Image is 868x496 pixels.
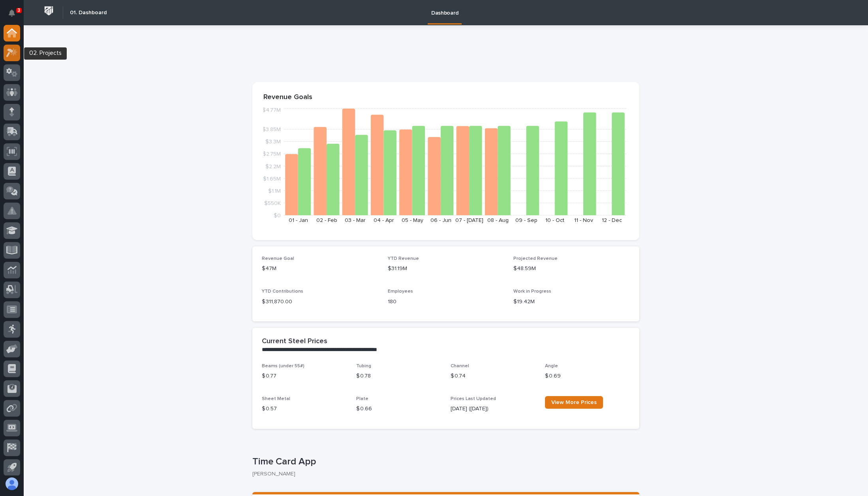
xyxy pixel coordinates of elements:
tspan: $4.77M [262,107,281,113]
h2: Current Steel Prices [262,337,327,346]
h2: 01. Dashboard [70,9,107,16]
text: 05 - May [402,218,423,223]
p: $ 311,870.00 [262,298,378,306]
text: 07 - [DATE] [455,218,483,223]
p: $47M [262,265,378,273]
p: [DATE] ([DATE]) [451,405,535,413]
span: View More Prices [551,400,597,405]
tspan: $2.2M [265,163,281,169]
text: 03 - Mar [345,218,366,223]
span: YTD Contributions [262,289,303,294]
text: 06 - Jun [430,218,451,223]
text: 11 - Nov [574,218,593,223]
p: $ 0.57 [262,405,347,413]
p: 3 [17,8,20,13]
span: Prices Last Updated [451,396,496,401]
text: 04 - Apr [374,218,394,223]
text: 09 - Sep [515,218,537,223]
p: $ 0.66 [356,405,441,413]
text: 02 - Feb [316,218,337,223]
tspan: $1.65M [263,176,281,181]
button: users-avatar [4,475,20,492]
img: Workspace Logo [41,4,56,18]
button: Notifications [4,5,20,21]
p: 180 [388,298,504,306]
p: $ 0.69 [545,372,630,380]
p: $ 0.77 [262,372,347,380]
text: 08 - Aug [487,218,509,223]
span: Sheet Metal [262,396,290,401]
a: View More Prices [545,396,603,409]
span: Projected Revenue [513,256,558,261]
span: Employees [388,289,413,294]
tspan: $1.1M [268,188,281,194]
span: Revenue Goal [262,256,294,261]
span: Angle [545,364,558,368]
tspan: $550K [264,200,281,206]
span: Beams (under 55#) [262,364,304,368]
span: Work in Progress [513,289,551,294]
span: Plate [356,396,368,401]
tspan: $2.75M [263,151,281,157]
text: 01 - Jan [289,218,308,223]
p: $31.19M [388,265,504,273]
text: 12 - Dec [602,218,622,223]
p: $48.59M [513,265,630,273]
span: YTD Revenue [388,256,419,261]
tspan: $0 [274,213,281,218]
div: Notifications3 [10,9,20,22]
span: Channel [451,364,469,368]
p: $ 0.78 [356,372,441,380]
tspan: $3.3M [265,139,281,145]
p: [PERSON_NAME] [252,471,633,477]
text: 10 - Oct [545,218,564,223]
p: Time Card App [252,456,636,468]
span: Tubing [356,364,371,368]
p: Revenue Goals [263,93,628,102]
p: $19.42M [513,298,630,306]
p: $ 0.74 [451,372,535,380]
tspan: $3.85M [262,127,281,132]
